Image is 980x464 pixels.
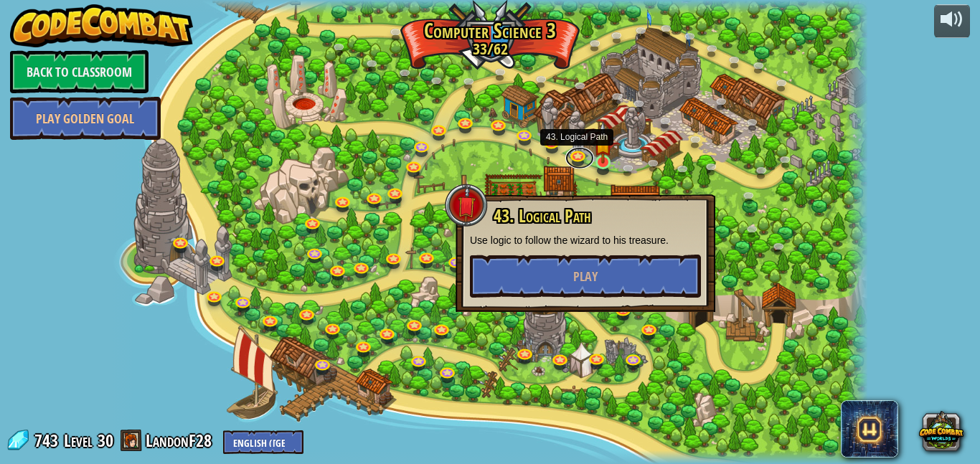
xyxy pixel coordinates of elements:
span: 743 [34,429,62,452]
a: Back to Classroom [10,50,149,93]
span: 43. Logical Path [494,204,591,228]
button: Play [470,255,701,298]
img: level-banner-started.png [594,121,613,164]
button: Adjust volume [934,4,970,38]
a: Play Golden Goal [10,97,161,140]
span: 30 [98,429,113,452]
p: Use logic to follow the wizard to his treasure. [470,233,701,247]
img: CodeCombat - Learn how to code by playing a game [10,4,194,47]
span: Level [64,429,93,453]
a: LandonF28 [146,429,216,452]
span: Play [573,267,598,285]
